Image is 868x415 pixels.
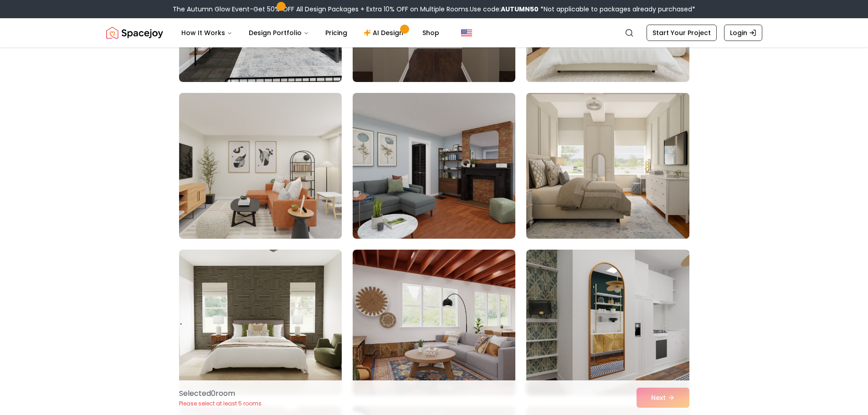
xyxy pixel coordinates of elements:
img: Spacejoy Logo [106,24,163,42]
a: Pricing [318,24,354,42]
button: Design Portfolio [241,24,316,42]
img: Room room-13 [179,250,342,395]
nav: Main [174,24,447,42]
button: How It Works [174,24,240,42]
img: Room room-11 [353,93,515,239]
a: Spacejoy [106,24,163,42]
a: Login [724,25,762,41]
a: Shop [415,24,447,42]
b: AUTUMN50 [501,5,539,14]
p: Please select at least 5 rooms [179,400,262,407]
a: AI Design [356,24,413,42]
p: Selected 0 room [179,388,262,399]
img: Room room-15 [526,250,689,395]
img: Room room-10 [179,93,342,239]
img: Room room-12 [522,89,693,242]
div: The Autumn Glow Event-Get 50% OFF All Design Packages + Extra 10% OFF on Multiple Rooms. [173,5,695,14]
span: Use code: [470,5,539,14]
span: *Not applicable to packages already purchased* [539,5,695,14]
nav: Global [106,18,762,47]
img: United States [461,27,472,38]
img: Room room-14 [353,250,515,395]
a: Start Your Project [647,25,717,41]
